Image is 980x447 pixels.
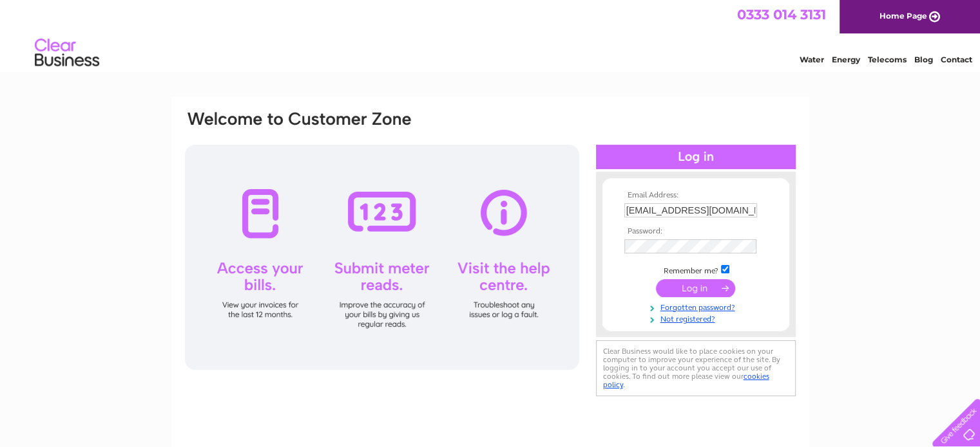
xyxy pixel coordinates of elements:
th: Password: [621,227,771,236]
a: Water [800,55,824,64]
div: Clear Business would like to place cookies on your computer to improve your experience of the sit... [596,340,796,396]
a: cookies policy [603,372,769,389]
div: Clear Business is a trading name of Verastar Limited (registered in [GEOGRAPHIC_DATA] No. 3667643... [186,7,795,62]
a: Telecoms [868,55,907,64]
a: Energy [832,55,860,64]
img: logo.png [34,33,100,73]
td: Remember me? [621,263,771,276]
a: 0333 014 3131 [737,6,826,23]
th: Email Address: [621,191,771,200]
input: Submit [656,279,735,297]
a: Forgotten password? [624,300,771,313]
a: Contact [941,55,972,64]
a: Blog [914,55,933,64]
a: Not registered? [624,312,771,324]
